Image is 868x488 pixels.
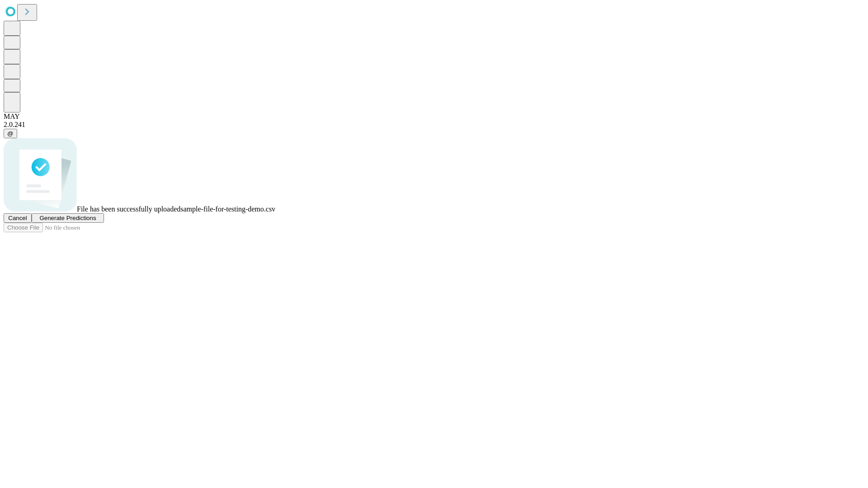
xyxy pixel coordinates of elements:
div: MAY [4,113,864,121]
span: @ [7,130,14,137]
button: @ [4,129,17,138]
span: sample-file-for-testing-demo.csv [180,205,275,213]
button: Generate Predictions [32,213,104,223]
button: Cancel [4,213,32,223]
div: 2.0.241 [4,121,864,129]
span: File has been successfully uploaded [77,205,180,213]
span: Cancel [8,215,27,221]
span: Generate Predictions [39,215,96,221]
